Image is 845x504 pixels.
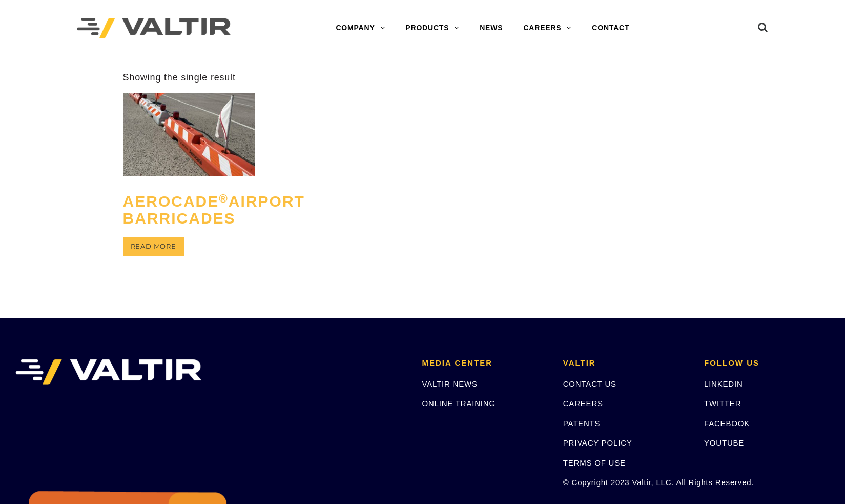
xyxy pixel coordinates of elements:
a: TWITTER [704,399,741,408]
img: Valtir Rentals Airport Aerocade Bradley International Airport [123,93,255,175]
h2: MEDIA CENTER [422,359,547,368]
a: YOUTUBE [704,438,744,447]
a: Read more about “Aerocade® Airport Barricades” [123,237,184,256]
a: TERMS OF USE [563,458,626,467]
p: © Copyright 2023 Valtir, LLC. All Rights Reserved. [563,476,689,488]
img: VALTIR [15,359,201,385]
a: PRODUCTS [395,18,469,38]
a: PATENTS [563,419,601,428]
h2: FOLLOW US [704,359,830,368]
a: CAREERS [513,18,582,38]
h2: Aerocade Airport Barricades [123,185,255,234]
a: FACEBOOK [704,419,750,428]
a: CONTACT US [563,379,616,388]
sup: ® [219,192,229,205]
p: Showing the single result [123,72,236,84]
a: Aerocade®Airport Barricades [123,93,255,234]
a: ONLINE TRAINING [422,399,495,408]
a: LINKEDIN [704,379,743,388]
img: Valtir [77,18,231,39]
a: NEWS [469,18,513,38]
a: PRIVACY POLICY [563,438,632,447]
a: CONTACT [582,18,640,38]
a: CAREERS [563,399,603,408]
h2: VALTIR [563,359,689,368]
a: VALTIR NEWS [422,379,477,388]
a: COMPANY [325,18,395,38]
